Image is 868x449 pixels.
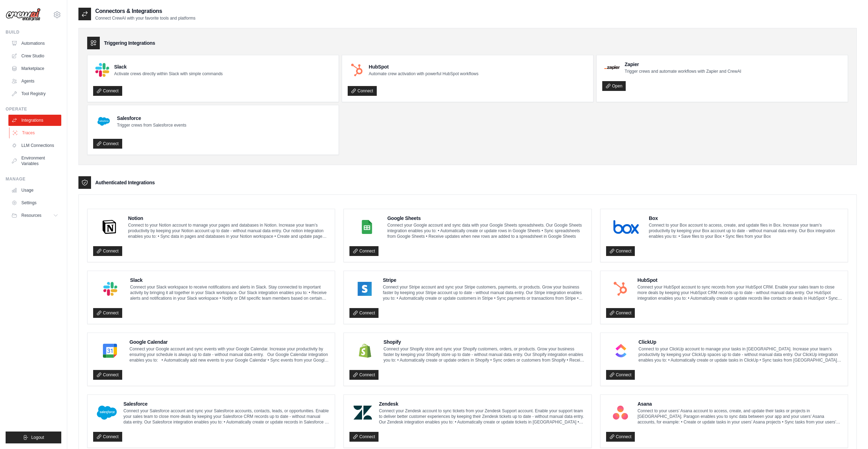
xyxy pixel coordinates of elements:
p: Connect your Stripe account and sync your Stripe customers, payments, or products. Grow your busi... [383,284,585,301]
a: Settings [8,197,61,208]
a: Connect [348,86,377,96]
p: Connect CrewAI with your favorite tools and platforms [95,15,195,21]
h4: HubSpot [638,277,842,284]
p: Connect to your Box account to access, create, and update files in Box. Increase your team’s prod... [649,222,842,239]
button: Logout [6,432,61,443]
p: Connect your Google account and sync data with your Google Sheets spreadsheets. Our Google Sheets... [387,222,585,239]
a: Connect [93,139,122,149]
p: Trigger crews and automate workflows with Zapier and CrewAI [625,69,741,74]
p: Connect your Slack workspace to receive notifications and alerts in Slack. Stay connected to impo... [130,284,329,301]
a: Crew Studio [8,50,61,62]
h3: Triggering Integrations [104,40,155,47]
p: Connect your Shopify store and sync your Shopify customers, orders, or products. Grow your busine... [383,346,585,363]
img: HubSpot Logo [350,63,364,77]
h4: Notion [128,215,329,222]
h3: Authenticated Integrations [95,179,155,186]
img: Stripe Logo [352,282,378,296]
h4: Google Calendar [130,338,329,345]
h4: Asana [638,400,842,407]
a: Connect [349,308,379,318]
div: Manage [6,176,61,182]
h4: HubSpot [369,63,478,70]
a: Open [602,81,626,91]
a: Connect [93,308,122,318]
a: Marketplace [8,63,61,74]
p: Activate crews directly within Slack with simple commands [114,71,223,77]
a: Agents [8,76,61,87]
a: Integrations [8,115,61,126]
a: Connect [606,246,635,256]
h4: Box [649,215,842,222]
a: Connect [606,308,635,318]
p: Automate crew activation with powerful HubSpot workflows [369,71,478,77]
p: Connect your HubSpot account to sync records from your HubSpot CRM. Enable your sales team to clo... [638,284,842,301]
img: Salesforce Logo [95,406,118,420]
img: Zendesk Logo [352,406,374,420]
a: Connect [93,370,122,380]
h4: ClickUp [639,338,842,345]
span: Resources [21,213,41,218]
p: Connect to your users’ Asana account to access, create, and update their tasks or projects in [GE... [638,408,842,425]
a: Tool Registry [8,88,61,99]
span: Logout [31,435,44,440]
a: Environment Variables [8,152,61,169]
h4: Google Sheets [387,215,585,222]
a: Connect [93,432,122,442]
h4: Stripe [383,277,585,284]
a: Connect [606,432,635,442]
p: Connect your Google account and sync events with your Google Calendar. Increase your productivity... [130,346,329,363]
a: Connect [93,86,122,96]
img: Salesforce Logo [95,113,112,130]
p: Connect to your ClickUp account to manage your tasks in [GEOGRAPHIC_DATA]. Increase your team’s p... [639,346,842,363]
h4: Slack [114,63,223,70]
a: Connect [606,370,635,380]
img: Slack Logo [95,282,125,296]
img: Google Sheets Logo [352,220,382,234]
h4: Shopify [383,338,585,345]
button: Resources [8,210,61,221]
img: Notion Logo [95,220,123,234]
p: Connect your Zendesk account to sync tickets from your Zendesk Support account. Enable your suppo... [379,408,586,425]
img: Slack Logo [95,63,109,77]
a: Connect [93,246,122,256]
img: Asana Logo [608,406,633,420]
div: Build [6,29,61,35]
img: Shopify Logo [352,344,379,358]
h4: Salesforce [123,400,329,407]
img: Google Calendar Logo [95,344,125,358]
p: Connect your Salesforce account and sync your Salesforce accounts, contacts, leads, or opportunit... [123,408,329,425]
a: Automations [8,38,61,49]
img: Zapier Logo [604,65,620,70]
img: Box Logo [608,220,644,234]
img: Logo [6,8,41,21]
img: HubSpot Logo [608,282,633,296]
h4: Zendesk [379,400,586,407]
p: Trigger crews from Salesforce events [117,122,186,128]
a: Connect [349,370,379,380]
div: Operate [6,106,61,112]
a: Connect [349,432,379,442]
p: Connect to your Notion account to manage your pages and databases in Notion. Increase your team’s... [128,222,329,239]
img: ClickUp Logo [608,344,634,358]
a: Traces [9,127,62,138]
a: LLM Connections [8,140,61,151]
a: Connect [349,246,379,256]
h4: Slack [130,277,329,284]
a: Usage [8,185,61,196]
h2: Connectors & Integrations [95,7,195,15]
h4: Salesforce [117,115,186,122]
h4: Zapier [625,61,741,68]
